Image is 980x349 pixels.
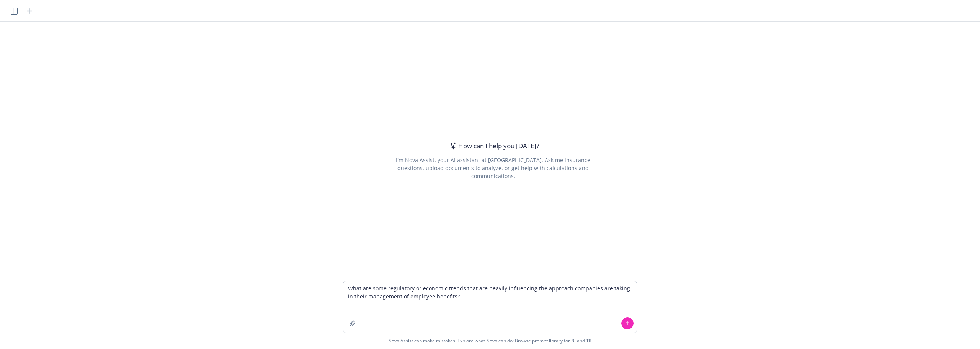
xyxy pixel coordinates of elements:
a: BI [571,338,576,344]
div: I'm Nova Assist, your AI assistant at [GEOGRAPHIC_DATA]. Ask me insurance questions, upload docum... [385,156,601,180]
span: Nova Assist can make mistakes. Explore what Nova can do: Browse prompt library for and [388,333,592,349]
div: How can I help you [DATE]? [448,141,539,151]
a: TR [586,338,592,344]
textarea: What are some regulatory or economic trends that are heavily influencing the approach companies a... [343,281,637,333]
